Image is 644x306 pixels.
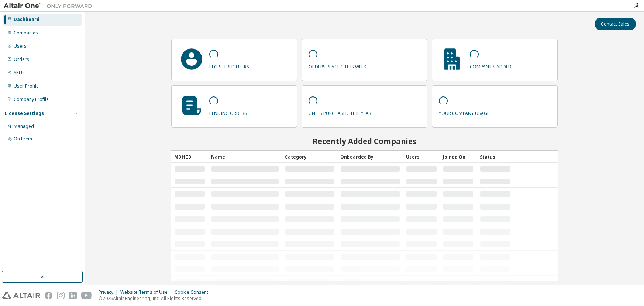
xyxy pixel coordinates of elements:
[99,289,120,295] div: Privacy
[14,136,32,142] div: On Prem
[14,17,39,23] div: Dashboard
[406,151,437,163] div: Users
[14,83,39,89] div: User Profile
[175,289,213,295] div: Cookie Consent
[211,151,279,163] div: Name
[14,43,27,49] div: Users
[14,57,29,62] div: Orders
[209,61,249,70] p: registered users
[443,151,474,163] div: Joined On
[14,123,34,129] div: Managed
[69,292,77,299] img: linkedin.svg
[285,151,334,163] div: Category
[171,136,558,146] h2: Recently Added Companies
[439,108,489,116] p: your company usage
[209,108,247,116] p: pending orders
[595,18,636,30] button: Contact Sales
[2,292,40,299] img: altair_logo.svg
[174,151,205,163] div: MDH ID
[309,61,366,70] p: orders placed this week
[480,151,511,163] div: Status
[309,108,371,116] p: units purchased this year
[120,289,175,295] div: Website Terms of Use
[99,295,213,302] p: © 2025 Altair Engineering, Inc. All Rights Reserved.
[14,30,38,36] div: Companies
[470,61,512,70] p: companies added
[340,151,400,163] div: Onboarded By
[45,292,52,299] img: facebook.svg
[81,292,92,299] img: youtube.svg
[4,2,96,10] img: Altair One
[5,110,44,116] div: License Settings
[14,96,49,102] div: Company Profile
[14,70,25,76] div: SKUs
[57,292,65,299] img: instagram.svg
